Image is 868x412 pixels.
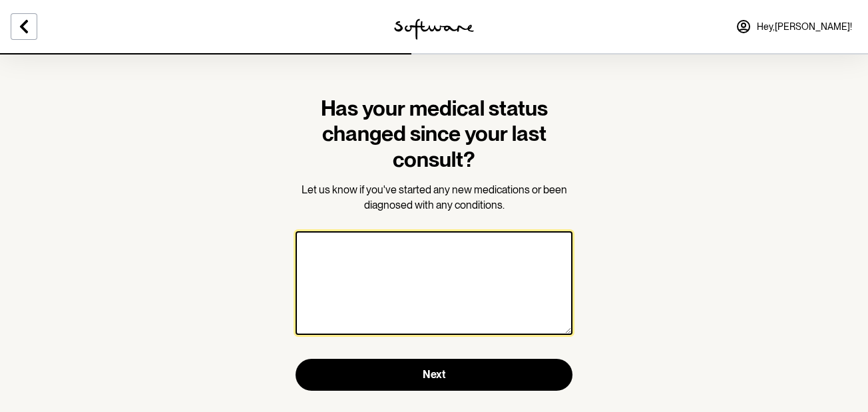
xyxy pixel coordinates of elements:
[302,183,567,211] span: Let us know if you've started any new medications or been diagnosed with any conditions.
[296,359,572,391] button: Next
[296,96,572,172] h1: Has your medical status changed since your last consult?
[423,368,445,381] span: Next
[728,11,860,43] a: Hey,[PERSON_NAME]!
[757,21,852,33] span: Hey, [PERSON_NAME] !
[394,19,474,40] img: software logo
